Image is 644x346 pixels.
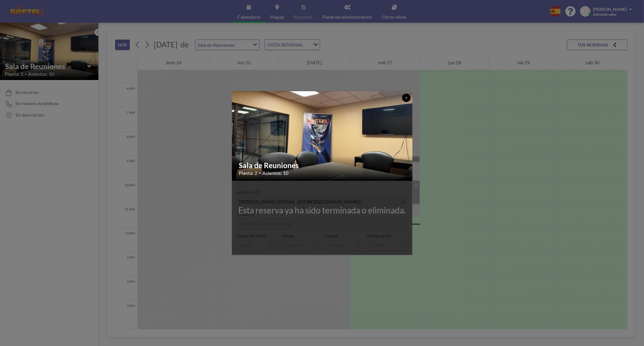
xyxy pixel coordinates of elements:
span: Planta: 2 [239,170,258,176]
span: • [259,171,261,175]
h2: Sala de Reuniones [239,161,406,170]
img: 537.jpeg [232,68,413,204]
div: Esta reserva ya ha sido terminada o eliminada. [232,205,412,216]
span: Asientos: 10 [263,170,289,176]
